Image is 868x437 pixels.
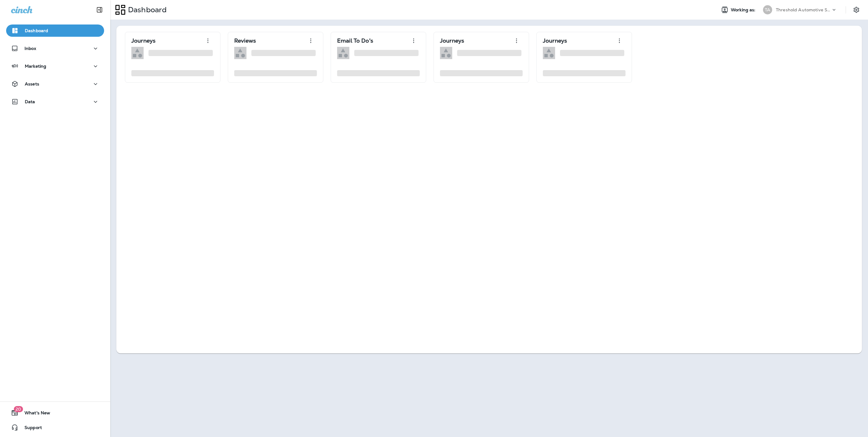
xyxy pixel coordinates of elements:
p: Data [25,99,35,104]
p: Dashboard [126,5,167,14]
button: Inbox [6,42,104,55]
button: Data [6,96,104,108]
p: Email To Do's [337,38,373,44]
button: 20What's New [6,407,104,419]
p: Marketing [25,64,46,69]
button: Assets [6,78,104,90]
button: Dashboard [6,24,104,37]
p: Threshold Automotive Service dba Grease Monkey [776,7,831,12]
button: Marketing [6,60,104,72]
p: Reviews [234,38,256,44]
p: Journeys [131,38,156,44]
p: Assets [25,81,39,86]
div: TA [763,5,772,14]
span: 20 [14,406,23,412]
p: Inbox [24,46,36,51]
span: Working as: [731,7,757,13]
span: Support [18,425,42,432]
button: Support [6,421,104,434]
p: Dashboard [25,28,48,33]
span: What's New [18,410,50,418]
button: Settings [851,4,862,15]
p: Journeys [440,38,464,44]
button: Collapse Sidebar [91,4,108,16]
p: Journeys [543,38,567,44]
